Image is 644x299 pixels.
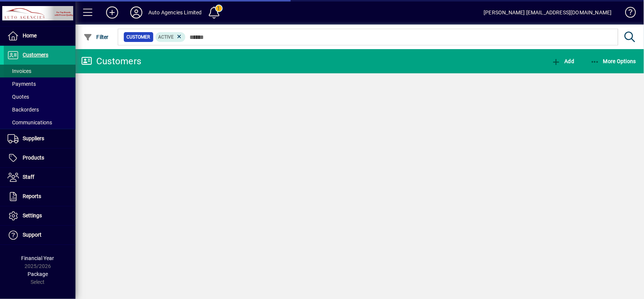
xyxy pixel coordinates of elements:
div: Customers [81,55,141,67]
span: Communications [8,119,52,125]
button: Add [100,6,124,19]
a: Payments [4,77,75,90]
span: Customer [127,33,150,41]
a: Knowledge Base [619,2,635,26]
div: Auto Agencies Limited [148,6,202,19]
a: Support [4,226,75,245]
span: Customers [23,52,48,58]
a: Backorders [4,103,75,116]
span: Settings [23,212,42,218]
span: Suppliers [23,135,44,141]
a: Quotes [4,90,75,103]
button: More Options [589,54,638,68]
div: [PERSON_NAME] [EMAIL_ADDRESS][DOMAIN_NAME] [484,6,612,19]
span: Staff [23,174,34,180]
button: Add [550,54,576,68]
button: Profile [124,6,148,19]
span: Quotes [8,94,29,100]
a: Invoices [4,65,75,77]
span: Reports [23,193,41,199]
a: Staff [4,168,75,187]
span: Support [23,232,42,238]
mat-chip: Activation Status: Active [156,32,186,42]
span: Active [159,34,174,40]
span: Products [23,155,44,161]
span: Home [23,33,37,39]
button: Filter [82,30,111,44]
a: Products [4,149,75,167]
a: Communications [4,116,75,129]
span: More Options [590,58,636,64]
span: Filter [83,34,109,40]
a: Reports [4,187,75,206]
span: Add [552,58,574,64]
a: Settings [4,206,75,225]
a: Suppliers [4,129,75,148]
span: Financial Year [22,255,54,261]
a: Home [4,26,75,45]
span: Invoices [8,68,31,74]
span: Payments [8,81,36,87]
span: Package [28,271,48,277]
span: Backorders [8,107,39,113]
